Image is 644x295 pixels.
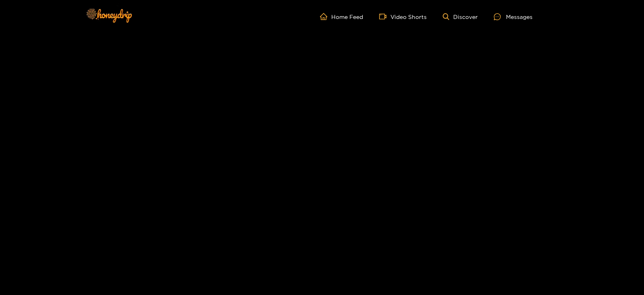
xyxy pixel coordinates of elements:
span: video-camera [379,13,390,20]
a: Video Shorts [379,13,427,20]
a: Discover [443,13,478,20]
div: Messages [494,12,533,21]
a: Home Feed [320,13,363,20]
span: home [320,13,331,20]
